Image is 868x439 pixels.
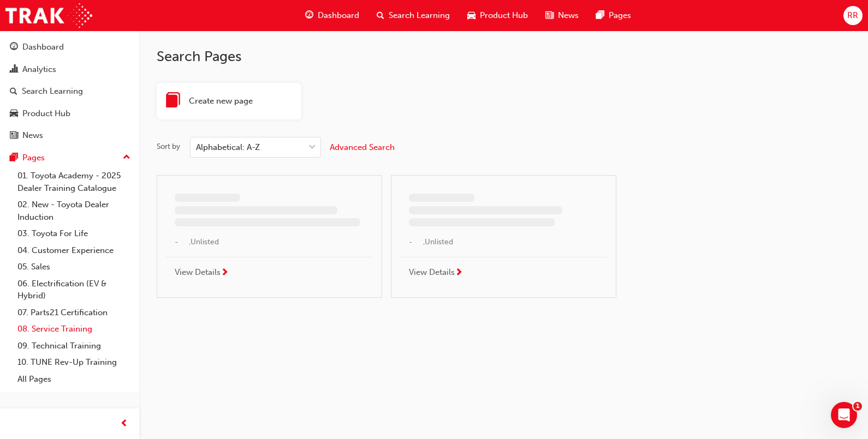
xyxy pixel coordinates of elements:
[189,95,253,107] span: Create new page
[10,109,18,119] span: car-icon
[409,266,455,279] span: View Details
[175,266,221,279] span: View Details
[545,9,554,22] span: news-icon
[13,354,135,371] a: 10. TUNE Rev-Up Training
[123,151,130,165] span: up-icon
[120,417,128,431] span: prev-icon
[10,43,18,52] span: guage-icon
[221,268,229,278] span: next-icon
[196,141,260,154] div: Alphabetical: A-Z
[165,94,181,109] span: book-icon
[157,48,851,65] h2: Search Pages
[330,137,395,158] button: Advanced Search
[409,234,598,249] span: - , Unlisted
[847,9,858,22] span: RR
[22,129,43,142] div: News
[13,304,135,321] a: 07. Parts21 Certification
[389,9,450,22] span: Search Learning
[10,131,18,141] span: news-icon
[4,148,135,168] button: Pages
[305,9,313,22] span: guage-icon
[13,275,135,304] a: 06. Electrification (EV & Hybrid)
[157,83,301,120] a: book-iconCreate new page
[377,9,384,22] span: search-icon
[22,41,64,53] div: Dashboard
[13,321,135,338] a: 08. Service Training
[157,141,180,152] div: Sort by
[13,242,135,259] a: 04. Customer Experience
[368,4,459,27] a: search-iconSearch Learning
[13,167,135,196] a: 01. Toyota Academy - 2025 Dealer Training Catalogue
[843,6,863,25] button: RR
[467,9,475,22] span: car-icon
[4,125,135,146] a: News
[4,35,135,148] button: DashboardAnalyticsSearch LearningProduct HubNews
[330,142,395,152] span: Advanced Search
[22,152,45,164] div: Pages
[13,338,135,354] a: 09. Technical Training
[10,87,17,97] span: search-icon
[13,371,135,388] a: All Pages
[558,9,579,22] span: News
[609,9,631,22] span: Pages
[13,196,135,225] a: 02. New - Toyota Dealer Induction
[831,402,857,428] iframe: Intercom live chat
[308,141,316,155] span: down-icon
[4,81,135,101] a: Search Learning
[853,402,862,411] span: 1
[175,234,364,249] span: - , Unlisted
[296,4,368,27] a: guage-iconDashboard
[13,258,135,275] a: 05. Sales
[13,225,135,242] a: 03. Toyota For Life
[181,237,189,246] span: undefined-icon
[596,9,604,22] span: pages-icon
[22,63,56,76] div: Analytics
[4,104,135,124] a: Product Hub
[5,3,92,28] img: Trak
[4,37,135,57] a: Dashboard
[22,85,83,98] div: Search Learning
[318,9,359,22] span: Dashboard
[10,65,18,75] span: chart-icon
[537,4,587,27] a: news-iconNews
[480,9,528,22] span: Product Hub
[4,59,135,80] a: Analytics
[22,107,70,120] div: Product Hub
[10,153,18,163] span: pages-icon
[459,4,537,27] a: car-iconProduct Hub
[455,268,463,278] span: next-icon
[587,4,640,27] a: pages-iconPages
[415,237,423,246] span: undefined-icon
